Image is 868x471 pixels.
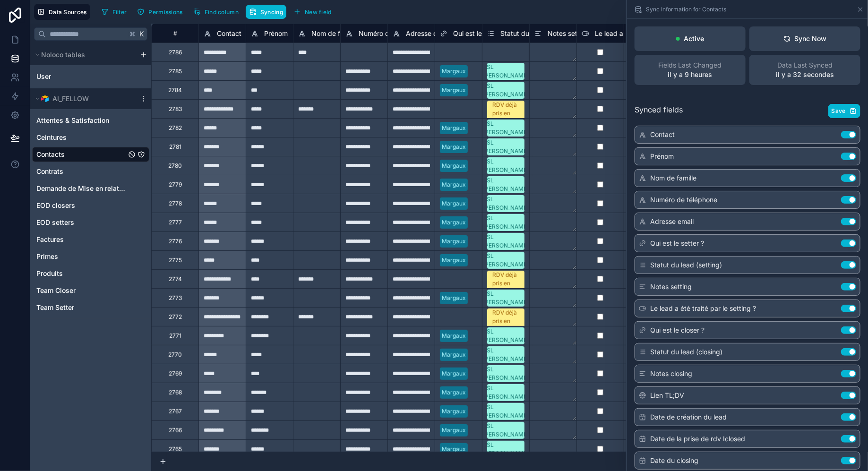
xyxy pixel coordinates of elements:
[169,181,182,188] div: 2779
[169,200,182,207] div: 2778
[650,434,745,444] span: Date de la prise de rdv Iclosed
[483,422,529,439] div: VSL [PERSON_NAME]
[483,290,529,307] div: VSL [PERSON_NAME]
[169,49,182,56] div: 2786
[650,347,722,357] span: Statut du lead (closing)
[134,5,189,19] a: Permissions
[36,133,126,142] a: Ceintures
[635,104,683,118] span: Synced fields
[650,173,696,183] span: Nom de famille
[650,260,722,270] span: Statut du lead (setting)
[41,50,85,60] span: Noloco tables
[36,252,126,261] a: Primes
[36,269,126,278] a: Produits
[483,157,529,174] div: VSL [PERSON_NAME]
[112,9,127,16] span: Filter
[483,195,529,212] div: VSL [PERSON_NAME]
[169,408,182,415] div: 2767
[442,162,466,170] div: Margaux
[492,101,519,126] div: RDV déjà pris en organique
[32,249,149,264] div: Primes
[668,70,713,79] p: il y a 9 heures
[483,214,529,231] div: VSL [PERSON_NAME]
[442,86,466,94] div: Margaux
[98,5,130,19] button: Filter
[305,9,332,16] span: New field
[49,9,87,16] span: Data Sources
[442,67,466,76] div: Margaux
[442,256,466,265] div: Margaux
[41,95,49,103] img: Airtable Logo
[169,427,182,434] div: 2766
[36,269,63,278] span: Produits
[217,29,241,38] span: Contact
[492,271,519,296] div: RDV déjà pris en organique
[264,29,288,38] span: Prénom
[32,69,149,84] div: User
[36,116,126,125] a: Attentes & Satisfaction
[650,369,692,378] span: Notes closing
[36,72,117,81] a: User
[148,9,182,16] span: Permissions
[777,60,833,70] span: Data Last Synced
[36,235,126,244] a: Factures
[659,60,722,70] span: Fields Last Changed
[36,116,109,125] span: Attentes & Satisfaction
[483,138,529,155] div: VSL [PERSON_NAME]
[168,86,182,94] div: 2784
[138,31,145,37] span: K
[32,198,149,213] div: EOD closers
[169,105,182,113] div: 2783
[442,237,466,246] div: Margaux
[32,215,149,230] div: EOD setters
[442,369,466,378] div: Margaux
[32,147,149,162] div: Contacts
[36,303,74,312] span: Team Setter
[169,68,182,75] div: 2785
[246,5,286,19] button: Syncing
[32,92,136,105] button: Airtable LogoAI_FELLOW
[32,130,149,145] div: Ceintures
[442,124,466,132] div: Margaux
[205,9,239,16] span: Find column
[36,167,63,176] span: Contrats
[650,391,684,400] span: Lien TL;DV
[36,184,126,193] a: Demande de Mise en relation
[159,30,191,37] div: #
[36,252,58,261] span: Primes
[168,351,182,359] div: 2770
[453,29,507,38] span: Qui est le setter ?
[776,70,834,79] p: il y a 32 secondes
[832,107,846,115] span: Save
[169,294,182,302] div: 2773
[32,232,149,247] div: Factures
[442,199,466,208] div: Margaux
[483,346,529,363] div: VSL [PERSON_NAME]
[684,34,704,43] p: Active
[650,282,692,291] span: Notes setting
[483,384,529,401] div: VSL [PERSON_NAME]
[36,218,126,227] a: EOD setters
[442,445,466,454] div: Margaux
[169,389,182,396] div: 2768
[32,113,149,128] div: Attentes & Satisfaction
[650,325,705,335] span: Qui est le closer ?
[36,235,64,244] span: Factures
[36,72,51,81] span: User
[492,308,519,334] div: RDV déjà pris en organique
[483,403,529,420] div: VSL [PERSON_NAME]
[483,176,529,193] div: VSL [PERSON_NAME]
[169,257,182,264] div: 2775
[36,150,126,159] a: Contacts
[650,304,756,313] span: Le lead a été traité par le setting ?
[260,9,283,16] span: Syncing
[442,388,466,397] div: Margaux
[548,29,589,38] span: Notes setting
[36,201,75,210] span: EOD closers
[169,445,182,453] div: 2765
[828,104,860,118] button: Save
[442,143,466,151] div: Margaux
[483,327,529,344] div: VSL [PERSON_NAME]
[500,29,572,38] span: Statut du lead (setting)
